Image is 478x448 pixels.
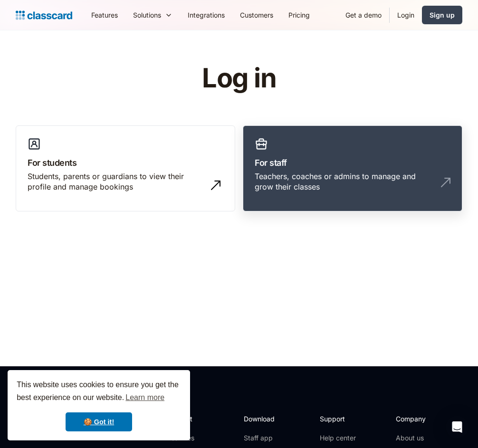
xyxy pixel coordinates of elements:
[17,379,181,405] span: This website uses cookies to ensure you get the best experience on our website.
[255,156,450,169] h3: For staff
[8,370,190,440] div: cookieconsent
[244,433,283,443] a: Staff app
[88,64,390,93] h1: Log in
[338,4,389,26] a: Get a demo
[232,4,281,26] a: Customers
[133,10,161,20] div: Solutions
[255,171,431,192] div: Teachers, coaches or admins to manage and grow their classes
[390,4,422,26] a: Login
[66,412,132,431] a: dismiss cookie message
[320,414,358,424] h2: Support
[28,156,223,169] h3: For students
[168,414,219,424] h2: Product
[396,414,459,424] h2: Company
[84,4,125,26] a: Features
[16,125,235,212] a: For studentsStudents, parents or guardians to view their profile and manage bookings
[422,6,462,24] a: Sign up
[446,416,468,438] div: Open Intercom Messenger
[168,433,219,443] a: Features
[243,125,462,212] a: For staffTeachers, coaches or admins to manage and grow their classes
[396,433,459,443] a: About us
[430,10,455,20] div: Sign up
[320,433,358,443] a: Help center
[281,4,317,26] a: Pricing
[28,171,204,192] div: Students, parents or guardians to view their profile and manage bookings
[180,4,232,26] a: Integrations
[244,414,283,424] h2: Download
[125,4,180,26] div: Solutions
[124,391,166,405] a: learn more about cookies
[16,9,72,22] a: Logo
